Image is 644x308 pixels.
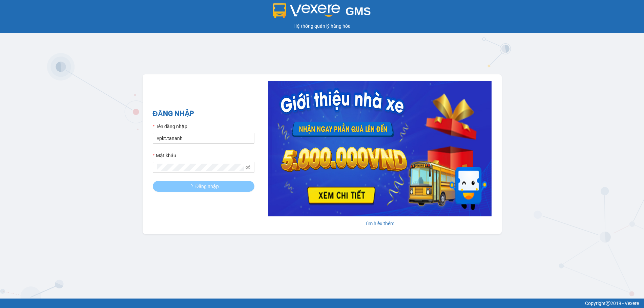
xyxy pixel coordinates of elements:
[246,165,250,170] span: eye-invisible
[188,184,195,189] span: loading
[268,81,492,216] img: banner-0
[606,301,610,306] span: copyright
[5,300,639,307] div: Copyright 2019 - Vexere
[346,5,371,18] span: GMS
[268,220,492,227] div: Tìm hiểu thêm
[153,123,187,130] label: Tên đăng nhập
[273,10,371,16] a: GMS
[195,183,219,190] span: Đăng nhập
[153,181,254,192] button: Đăng nhập
[153,108,254,119] h2: ĐĂNG NHẬP
[273,3,340,18] img: logo 2
[153,133,254,144] input: Tên đăng nhập
[153,152,176,159] label: Mật khẩu
[157,164,244,171] input: Mật khẩu
[2,22,642,30] div: Hệ thống quản lý hàng hóa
